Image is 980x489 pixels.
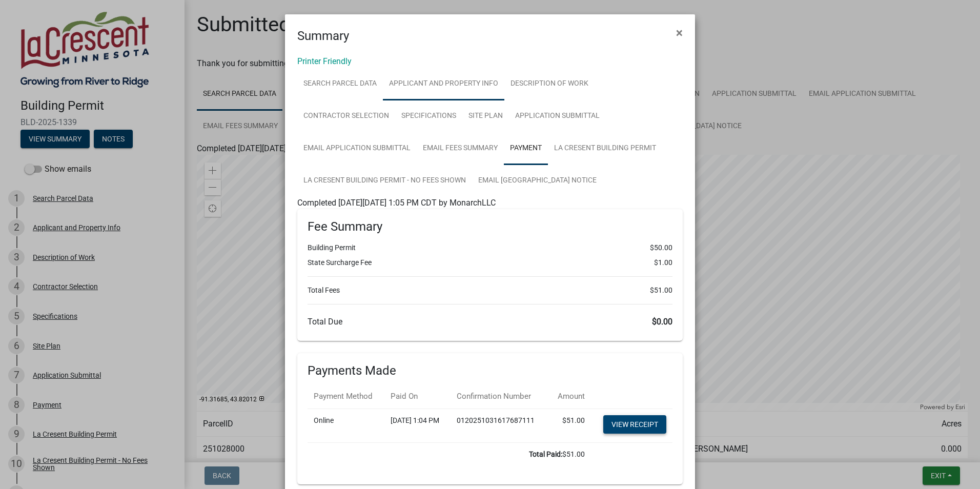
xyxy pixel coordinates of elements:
[297,198,496,208] span: Completed [DATE][DATE] 1:05 PM CDT by MonarchLLC
[297,165,472,197] a: La Cresent Building Permit - No Fees Shown
[308,242,672,253] li: Building Permit
[652,317,672,327] span: $0.00
[308,219,672,234] h6: Fee Summary
[384,409,451,442] td: [DATE] 1:04 PM
[504,68,595,100] a: Description of Work
[383,68,504,100] a: Applicant and Property Info
[462,100,509,133] a: Site Plan
[650,285,672,296] span: $51.00
[395,100,462,133] a: Specifications
[472,165,603,197] a: Email [GEOGRAPHIC_DATA] Notice
[529,450,562,458] b: Total Paid:
[308,285,672,296] li: Total Fees
[650,242,672,253] span: $50.00
[297,56,352,66] a: Printer Friendly
[308,363,672,378] h6: Payments Made
[548,409,591,442] td: $51.00
[308,442,591,466] td: $51.00
[668,18,691,47] button: Close
[297,68,383,100] a: Search Parcel Data
[417,132,504,165] a: Email Fees Summary
[509,100,606,133] a: Application Submittal
[297,100,395,133] a: Contractor Selection
[384,384,451,409] th: Paid On
[308,317,672,327] h6: Total Due
[297,132,417,165] a: Email Application Submittal
[676,26,683,40] span: ×
[504,132,548,165] a: Payment
[548,132,662,165] a: La Cresent Building Permit
[603,415,666,434] a: View receipt
[451,384,548,409] th: Confirmation Number
[308,384,384,409] th: Payment Method
[451,409,548,442] td: 0120251031617687111
[308,409,384,442] td: Online
[308,257,672,268] li: State Surcharge Fee
[548,384,591,409] th: Amount
[654,257,672,268] span: $1.00
[297,27,349,45] h4: Summary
